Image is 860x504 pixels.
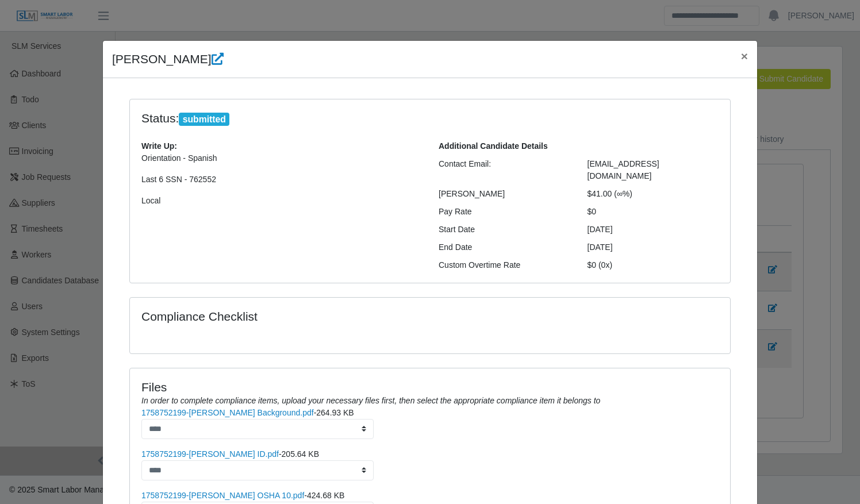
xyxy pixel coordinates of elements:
p: Orientation - Spanish [141,152,421,164]
i: In order to complete compliance items, upload your necessary files first, then select the appropr... [141,396,600,405]
span: × [741,49,748,63]
div: [DATE] [579,224,728,236]
h4: [PERSON_NAME] [112,50,224,68]
span: submitted [179,113,229,126]
div: $0 [579,206,728,218]
span: [DATE] [588,243,613,252]
button: Close [732,41,757,71]
div: Pay Rate [430,206,579,218]
div: Contact Email: [430,158,579,182]
div: Start Date [430,224,579,236]
b: Additional Candidate Details [439,141,548,151]
li: - [141,448,719,480]
span: [EMAIL_ADDRESS][DOMAIN_NAME] [588,159,659,180]
a: 1758752199-[PERSON_NAME] ID.pdf [141,449,279,459]
span: 264.93 KB [316,408,354,417]
div: [PERSON_NAME] [430,188,579,200]
h4: Files [141,380,719,394]
div: Custom Overtime Rate [430,259,579,271]
span: $0 (0x) [588,260,613,270]
b: Write Up: [141,141,177,151]
span: 205.64 KB [282,449,319,459]
a: 1758752199-[PERSON_NAME] Background.pdf [141,408,314,417]
li: - [141,407,719,439]
h4: Compliance Checklist [141,309,520,324]
div: End Date [430,241,579,253]
h4: Status: [141,111,570,126]
p: Local [141,195,421,207]
div: $41.00 (∞%) [579,188,728,200]
p: Last 6 SSN - 762552 [141,174,421,186]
